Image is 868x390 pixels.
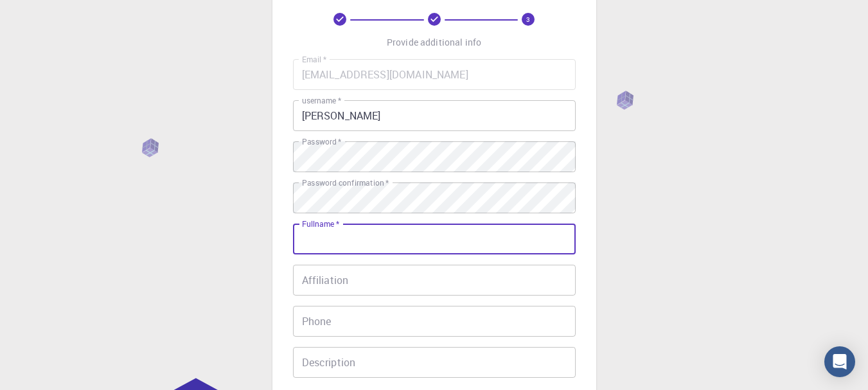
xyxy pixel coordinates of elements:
label: Password confirmation [302,177,389,188]
p: Provide additional info [387,36,481,49]
label: Fullname [302,218,339,229]
label: Email [302,54,326,65]
label: Password [302,136,341,147]
label: username [302,95,341,106]
div: Open Intercom Messenger [824,346,855,377]
text: 3 [526,15,530,24]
